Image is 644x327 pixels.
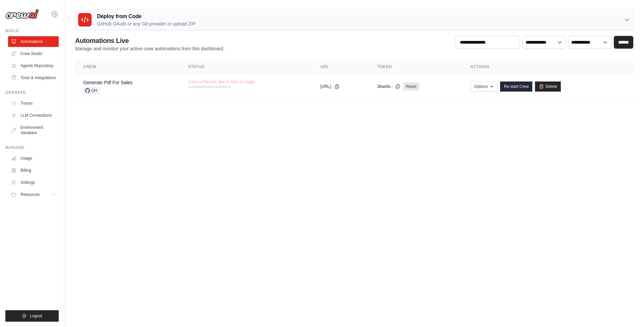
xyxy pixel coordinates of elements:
[83,80,132,85] a: Generate Pdf For Sales
[377,84,400,89] button: 38ae0e...
[180,60,313,74] th: Status
[188,79,255,85] span: Crew is Paused, due to lack of usage
[8,60,59,71] a: Agents Repository
[535,81,561,92] a: Delete
[462,60,633,74] th: Actions
[8,153,59,164] a: Usage
[8,48,59,59] a: Crew Studio
[8,189,59,200] button: Resources
[83,87,99,94] span: GH
[8,122,59,138] a: Environment Variables
[5,90,59,95] div: Operate
[5,9,39,19] img: Logo
[8,110,59,121] a: LLM Connections
[403,83,419,91] a: Reset
[500,81,532,92] a: Re-start Crew
[5,28,59,34] div: Build
[610,295,644,327] iframe: Chat Widget
[8,72,59,83] a: Tools & Integrations
[8,36,59,47] a: Automations
[470,81,497,92] button: Options
[8,177,59,188] a: Settings
[75,45,224,52] p: Manage and monitor your active crew automations from this dashboard.
[8,98,59,109] a: Traces
[75,36,224,45] h2: Automations Live
[75,60,180,74] th: Crew
[30,313,42,319] span: Logout
[5,145,59,150] div: Manage
[20,192,40,197] span: Resources
[97,12,196,20] h3: Deploy from Code
[5,310,59,322] button: Logout
[97,20,196,27] p: GitHub OAuth or any Git provider or upload ZIP
[312,60,369,74] th: URL
[8,165,59,176] a: Billing
[369,60,462,74] th: Token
